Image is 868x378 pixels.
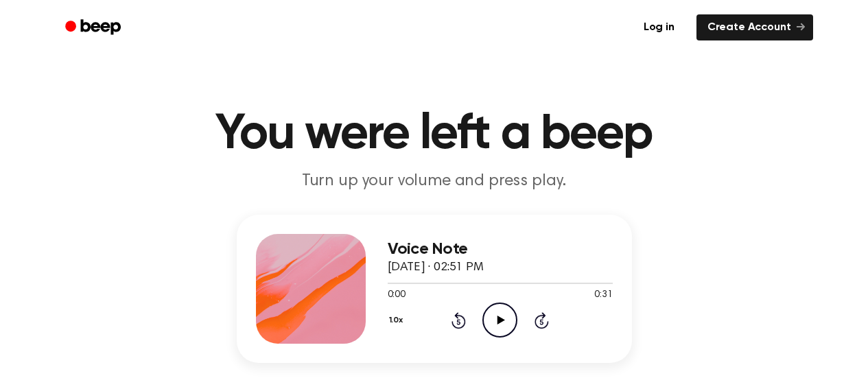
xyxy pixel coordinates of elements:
a: Log in [630,12,688,43]
p: Turn up your volume and press play. [171,170,698,193]
span: [DATE] · 02:51 PM [388,261,484,274]
span: 0:00 [388,288,406,303]
a: Create Account [696,14,813,40]
h3: Voice Note [388,240,613,259]
button: 1.0x [388,309,408,332]
span: 0:31 [594,288,612,303]
a: Beep [56,14,133,41]
h1: You were left a beep [83,110,786,159]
